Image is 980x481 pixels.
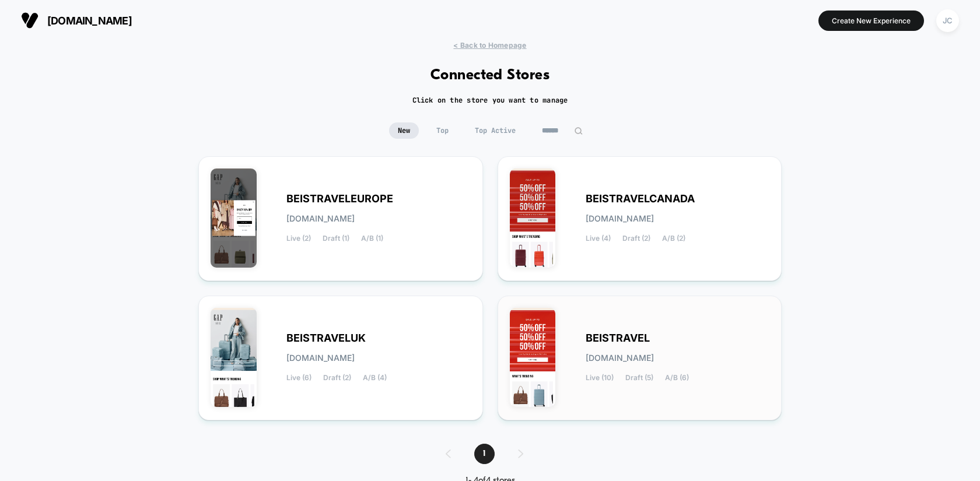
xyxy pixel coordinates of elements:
[211,308,257,407] img: BEISTRAVELUK
[286,234,311,243] span: Live (2)
[625,374,653,382] span: Draft (5)
[586,334,650,342] span: BEISTRAVEL
[286,354,355,362] span: [DOMAIN_NAME]
[47,15,132,27] span: [DOMAIN_NAME]
[936,9,959,32] div: JC
[586,234,611,243] span: Live (4)
[286,215,355,223] span: [DOMAIN_NAME]
[17,11,135,30] button: [DOMAIN_NAME]
[574,127,583,135] img: edit
[510,168,556,268] img: BEISTRAVELCANADA
[622,234,650,243] span: Draft (2)
[430,67,550,84] h1: Connected Stores
[211,168,257,268] img: BEISTRAVELEUROPE
[933,9,963,33] button: JC
[474,444,495,464] span: 1
[412,96,568,105] h2: Click on the store you want to manage
[21,12,38,29] img: Visually logo
[286,195,393,203] span: BEISTRAVELEUROPE
[323,234,349,243] span: Draft (1)
[662,234,685,243] span: A/B (2)
[286,334,366,342] span: BEISTRAVELUK
[586,195,695,203] span: BEISTRAVELCANADA
[428,122,457,139] span: Top
[323,374,351,382] span: Draft (2)
[586,354,654,362] span: [DOMAIN_NAME]
[286,374,311,382] span: Live (6)
[363,374,387,382] span: A/B (4)
[510,308,556,407] img: BEISTRAVEL
[466,122,524,139] span: Top Active
[389,122,419,139] span: New
[361,234,383,243] span: A/B (1)
[818,10,924,31] button: Create New Experience
[586,374,614,382] span: Live (10)
[586,215,654,223] span: [DOMAIN_NAME]
[665,374,689,382] span: A/B (6)
[453,41,526,50] span: < Back to Homepage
